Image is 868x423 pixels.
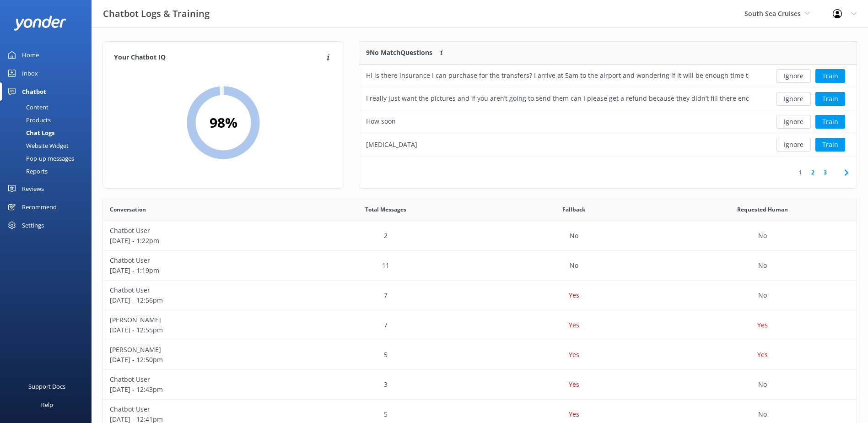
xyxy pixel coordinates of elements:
[5,126,92,139] a: Chat Logs
[737,205,788,214] span: Requested Human
[5,152,74,165] div: Pop-up messages
[758,231,767,241] p: No
[114,53,324,63] h4: Your Chatbot IQ
[110,226,285,236] p: Chatbot User
[815,69,845,83] button: Train
[384,409,388,419] p: 5
[366,93,749,103] div: I really just want the pictures and if you aren’t going to send them can I please get a refund be...
[110,374,285,385] p: Chatbot User
[110,255,285,266] p: Chatbot User
[569,350,579,360] p: Yes
[22,198,57,216] div: Recommend
[110,236,285,246] p: [DATE] - 1:22pm
[103,340,857,370] div: row
[103,251,857,281] div: row
[384,231,388,241] p: 2
[815,92,845,106] button: Train
[569,409,579,419] p: Yes
[110,285,285,295] p: Chatbot User
[384,320,388,330] p: 7
[794,168,807,177] a: 1
[384,350,388,360] p: 5
[570,231,578,241] p: No
[815,115,845,129] button: Train
[103,370,857,400] div: row
[5,165,48,178] div: Reports
[359,133,857,156] div: row
[5,126,54,139] div: Chat Logs
[815,138,845,152] button: Train
[28,377,65,396] div: Support Docs
[776,115,811,129] button: Ignore
[103,281,857,310] div: row
[569,380,579,390] p: Yes
[382,260,389,271] p: 11
[110,385,285,395] p: [DATE] - 12:43pm
[5,114,92,126] a: Products
[110,315,285,325] p: [PERSON_NAME]
[776,138,811,152] button: Ignore
[5,139,92,152] a: Website Widget
[5,165,92,178] a: Reports
[366,140,417,150] div: [MEDICAL_DATA]
[103,221,857,251] div: row
[384,380,388,390] p: 3
[110,295,285,305] p: [DATE] - 12:56pm
[758,380,767,390] p: No
[744,9,801,18] span: South Sea Cruises
[110,355,285,365] p: [DATE] - 12:50pm
[776,92,811,106] button: Ignore
[570,260,578,271] p: No
[384,290,388,300] p: 7
[366,116,396,126] div: How soon
[210,112,237,134] h2: 98 %
[366,70,749,81] div: Hi is there insurance I can purchase for the transfers? I arrive at 5am to the airport and wonder...
[22,46,39,64] div: Home
[758,409,767,419] p: No
[22,64,38,82] div: Inbox
[110,325,285,335] p: [DATE] - 12:55pm
[758,260,767,271] p: No
[366,48,432,58] p: 9 No Match Questions
[758,290,767,300] p: No
[14,16,66,31] img: yonder-white-logo.png
[562,205,585,214] span: Fallback
[569,320,579,330] p: Yes
[22,216,44,234] div: Settings
[110,345,285,355] p: [PERSON_NAME]
[5,152,92,165] a: Pop-up messages
[103,6,210,21] h3: Chatbot Logs & Training
[5,101,92,114] a: Content
[359,87,857,110] div: row
[807,168,819,177] a: 2
[5,139,69,152] div: Website Widget
[110,205,146,214] span: Conversation
[110,404,285,414] p: Chatbot User
[110,266,285,276] p: [DATE] - 1:19pm
[22,179,44,198] div: Reviews
[5,114,51,126] div: Products
[359,65,857,87] div: row
[776,69,811,83] button: Ignore
[359,110,857,133] div: row
[569,290,579,300] p: Yes
[40,396,53,414] div: Help
[365,205,406,214] span: Total Messages
[103,310,857,340] div: row
[819,168,831,177] a: 3
[5,101,49,114] div: Content
[757,320,768,330] p: Yes
[757,350,768,360] p: Yes
[22,82,46,101] div: Chatbot
[359,65,857,156] div: grid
